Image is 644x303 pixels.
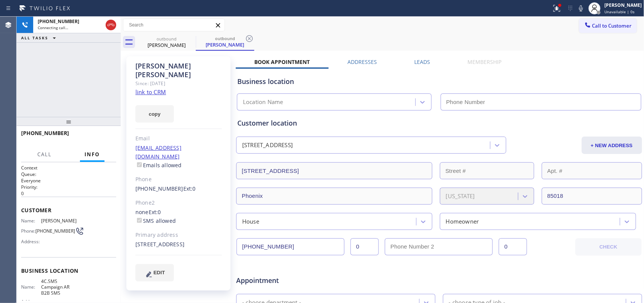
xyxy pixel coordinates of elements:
[347,58,377,65] label: Addresses
[135,185,183,192] a: [PHONE_NUMBER]
[582,137,642,154] button: + NEW ADDRESS
[135,231,222,239] div: Primary address
[106,20,116,30] button: Hang up
[149,208,161,216] span: Ext: 0
[33,147,56,162] button: Call
[135,144,181,160] a: [EMAIL_ADDRESS][DOMAIN_NAME]
[255,58,310,65] label: Book Appointment
[604,9,635,14] span: Unavailable | 0s
[138,42,195,48] div: [PERSON_NAME]
[135,217,176,224] label: SMS allowed
[17,33,63,42] button: ALL TASKS
[21,267,116,274] span: Business location
[135,264,174,281] button: EDIT
[85,151,100,158] span: Info
[414,58,430,65] label: Leads
[576,3,586,14] button: Mute
[604,2,642,8] div: [PERSON_NAME]
[197,36,254,41] div: outbound
[21,190,116,197] p: 0
[21,171,116,177] h2: Queue:
[38,18,79,25] span: [PHONE_NUMBER]
[138,34,195,51] div: Hillary Nash
[138,36,195,42] div: outbound
[197,41,254,48] div: [PERSON_NAME]
[236,162,432,179] input: Address
[440,162,534,179] input: Street #
[236,188,432,205] input: City
[135,208,222,225] div: none
[183,185,196,192] span: Ext: 0
[385,238,493,255] input: Phone Number 2
[21,177,116,184] p: Everyone
[135,175,222,184] div: Phone
[35,228,75,234] span: [PHONE_NUMBER]
[242,217,259,226] div: House
[21,228,35,234] span: Phone:
[579,19,637,33] button: Call to Customer
[21,165,116,171] h1: Context
[242,141,293,150] div: [STREET_ADDRESS]
[237,238,344,255] input: Phone Number
[21,184,116,190] h2: Priority:
[21,284,41,290] span: Name:
[542,162,642,179] input: Apt. #
[542,188,642,205] input: ZIP
[441,93,641,110] input: Phone Number
[592,22,632,29] span: Call to Customer
[37,151,52,158] span: Call
[21,207,116,214] span: Customer
[135,62,222,79] div: [PERSON_NAME] [PERSON_NAME]
[237,118,641,128] div: Customer location
[135,88,166,96] a: link to CRM
[468,58,502,65] label: Membership
[21,35,48,40] span: ALL TASKS
[446,217,479,226] div: Homeowner
[135,240,222,249] div: [STREET_ADDRESS]
[237,76,641,87] div: Business location
[135,199,222,207] div: Phone2
[154,270,165,275] span: EDIT
[41,278,78,296] span: 4C.SMS Campaign AR B2B SMS
[41,218,78,224] span: [PERSON_NAME]
[135,79,222,88] div: Since: [DATE]
[135,105,174,123] button: copy
[135,162,182,169] label: Emails allowed
[21,239,41,244] span: Address:
[575,238,642,256] button: CHECK
[350,238,379,255] input: Ext.
[236,275,370,286] span: Appointment
[499,238,527,255] input: Ext. 2
[80,147,105,162] button: Info
[123,19,224,31] input: Search
[38,25,68,30] span: Connecting call…
[197,34,254,50] div: Hillary Nash
[137,162,142,167] input: Emails allowed
[243,98,283,107] div: Location Name
[135,134,222,143] div: Email
[137,218,142,223] input: SMS allowed
[21,129,69,137] span: [PHONE_NUMBER]
[21,218,41,224] span: Name:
